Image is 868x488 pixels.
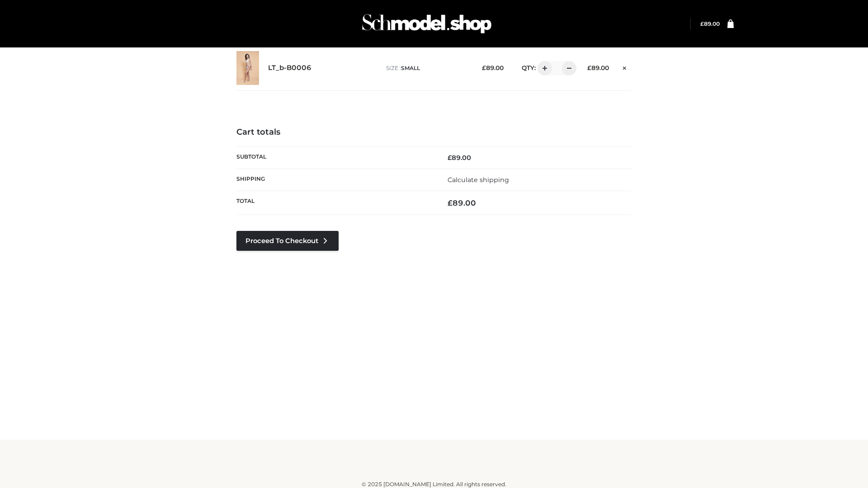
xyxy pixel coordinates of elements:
a: £89.00 [700,20,720,27]
a: Remove this item [618,61,632,73]
span: £ [448,154,452,162]
th: Subtotal [236,146,434,169]
img: LT_b-B0006 - SMALL [236,51,259,85]
bdi: 89.00 [700,20,720,27]
bdi: 89.00 [482,64,504,71]
span: £ [587,64,591,71]
a: LT_b-B0006 [268,64,311,72]
img: Schmodel Admin 964 [359,6,495,42]
th: Shipping [236,169,434,191]
a: Calculate shipping [448,176,509,184]
h4: Cart totals [236,127,632,137]
span: £ [482,64,486,71]
a: Proceed to Checkout [236,231,339,251]
bdi: 89.00 [587,64,609,71]
span: £ [448,198,453,207]
th: Total [236,191,434,215]
bdi: 89.00 [448,198,476,207]
span: SMALL [401,65,420,71]
span: £ [700,20,704,27]
p: size : [386,64,468,72]
div: QTY: [513,61,573,75]
bdi: 89.00 [448,154,471,162]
